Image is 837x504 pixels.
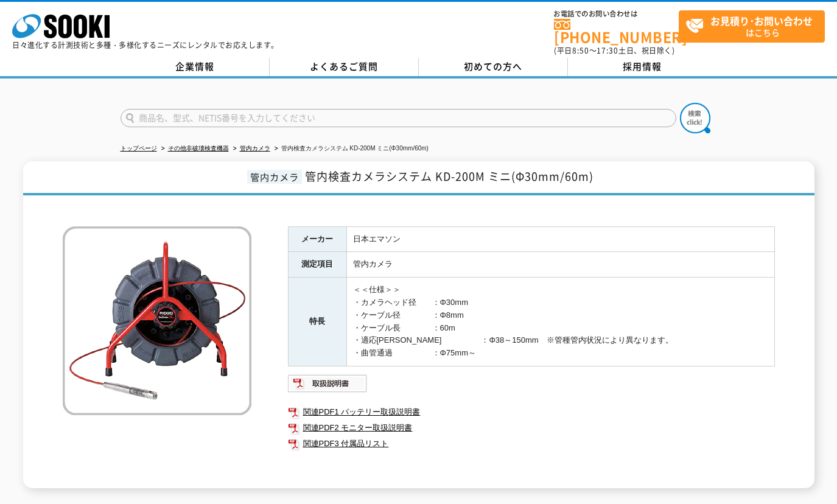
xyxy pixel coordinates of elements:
span: はこちら [685,11,824,41]
span: 8:50 [572,45,589,56]
span: 17:30 [597,45,618,56]
th: メーカー [288,226,346,252]
span: お電話でのお問い合わせは [554,10,679,18]
a: 取扱説明書 [288,382,368,391]
input: 商品名、型式、NETIS番号を入力してください [121,109,676,127]
a: 関連PDF3 付属品リスト [288,436,775,452]
span: 初めての方へ [464,60,522,73]
td: 管内カメラ [346,252,774,278]
img: 取扱説明書 [288,374,368,393]
td: 日本エマソン [346,226,774,252]
a: 企業情報 [121,58,270,76]
a: 初めての方へ [419,58,568,76]
span: 管内検査カメラシステム KD-200M ミニ(Φ30mm/60m) [305,168,594,184]
a: よくあるご質問 [270,58,419,76]
span: (平日 ～ 土日、祝日除く) [554,45,674,56]
a: トップページ [121,145,157,152]
img: 管内検査カメラシステム KD-200M ミニ(Φ30mm/60m) [63,226,251,415]
li: 管内検査カメラシステム KD-200M ミニ(Φ30mm/60m) [272,142,429,155]
img: btn_search.png [680,103,710,133]
p: 日々進化する計測技術と多種・多様化するニーズにレンタルでお応えします。 [12,41,279,49]
th: 特長 [288,278,346,366]
a: 管内カメラ [240,145,270,152]
a: その他非破壊検査機器 [168,145,229,152]
th: 測定項目 [288,252,346,278]
a: 関連PDF2 モニター取扱説明書 [288,420,775,436]
strong: お見積り･お問い合わせ [710,13,813,28]
span: 管内カメラ [247,170,302,184]
a: お見積り･お問い合わせはこちら [679,10,825,43]
a: [PHONE_NUMBER] [554,19,679,44]
a: 採用情報 [568,58,717,76]
td: ＜＜仕様＞＞ ・カメラヘッド径 ：Φ30mm ・ケーブル径 ：Φ8mm ・ケーブル長 ：60m ・適応[PERSON_NAME] ：Φ38～150mm ※管種管内状況により異なります。 ・曲管通... [346,278,774,366]
a: 関連PDF1 バッテリー取扱説明書 [288,404,775,420]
